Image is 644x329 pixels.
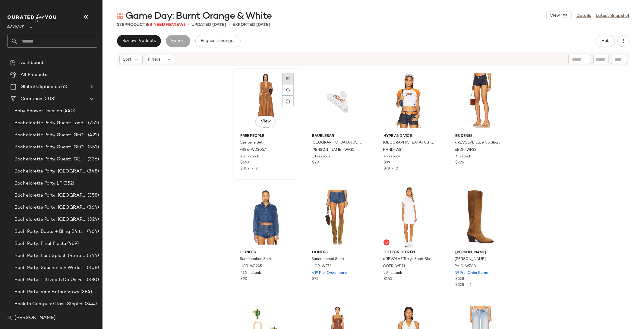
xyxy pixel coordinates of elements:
[240,270,261,276] span: 416 in stock
[60,84,67,90] span: (6)
[384,250,434,255] span: COTTON CITIZEN
[86,204,99,211] span: (364)
[62,180,74,187] span: (352)
[14,228,86,235] span: Bach Party: Boots + Bling B4 the Ring
[235,70,296,131] img: FREE-WD3057_V1.jpg
[240,250,291,255] span: LIONESS
[307,70,368,131] img: BAUR-WA15_V1.jpg
[312,277,318,282] span: $75
[379,187,439,248] img: COTR-WD71_V1.jpg
[240,167,250,171] span: $302
[286,88,290,92] img: svg%3e
[596,13,630,19] a: Latest Snapshot
[455,134,506,139] span: EB Denim
[240,134,291,139] span: Free People
[546,11,572,20] button: View
[86,228,99,235] span: (464)
[384,270,402,276] span: 29 in stock
[455,270,488,276] span: 19 Pre-Order Items
[250,167,256,171] span: •
[240,277,248,282] span: $90
[383,140,434,146] span: [GEOGRAPHIC_DATA][US_STATE] At Austin Homerun Tee
[86,168,99,175] span: (348)
[14,180,62,187] span: Bachelorette Party LP
[312,160,319,166] span: $20
[14,156,86,163] span: Bachelorette Party Guest: [GEOGRAPHIC_DATA]
[455,160,464,166] span: $225
[312,270,347,276] span: 419 Pre-Order Items
[311,264,331,269] span: LIOR-WF73
[383,257,434,262] span: x REVOLVE Tokyo Short Sleeve Mini Dress
[7,316,12,321] img: svg%3e
[86,156,99,163] span: (336)
[235,187,296,248] img: LIOR-WS245_V1.jpg
[396,167,398,171] span: 2
[87,216,99,223] span: (324)
[232,22,270,28] p: Exported [DATE]
[240,140,263,146] span: Gesibelle Set
[384,154,400,160] span: 4 in stock
[14,289,79,296] span: Bach Party: Vino Before Vows
[191,22,226,28] p: updated [DATE]
[256,167,258,171] span: 2
[148,23,185,27] span: (8 Need Review)
[455,154,471,160] span: 7 in stock
[122,39,156,43] span: Review Products
[311,257,344,262] span: Sundrenched Short
[455,277,464,282] span: $528
[62,108,76,115] span: (440)
[7,14,58,22] img: cfy_white_logo.C9jOOHJF.svg
[10,60,16,66] img: svg%3e
[455,147,476,153] span: EBDR-WF33
[117,13,123,19] img: svg%3e
[240,160,249,166] span: $168
[42,96,55,103] span: (508)
[117,35,161,47] button: Review Products
[66,240,79,247] span: (469)
[125,10,272,22] span: Game Day: Burnt Orange & White
[14,252,86,259] span: Bach Party: Last Splash (Retro [GEOGRAPHIC_DATA])
[21,96,42,103] span: Curations
[86,192,99,199] span: (358)
[21,84,60,90] span: Global Clipboards
[87,144,99,151] span: (351)
[14,192,86,199] span: Bachelorette Party: [GEOGRAPHIC_DATA]
[312,134,363,139] span: BaubleBar
[14,277,86,283] span: Bach Party: Till Death Do Us Party
[286,77,290,80] img: svg%3e
[14,144,87,151] span: Bachelorette Party Guest: [GEOGRAPHIC_DATA]
[117,22,185,28] div: Products
[148,56,161,63] span: Filters
[596,35,615,47] button: Hub
[229,21,230,28] span: •
[307,187,368,248] img: LIOR-WF73_V1.jpg
[14,315,56,322] span: [PERSON_NAME]
[240,154,259,160] span: 28 in stock
[14,120,87,127] span: Bachelorette Party Guest: Landing Page
[464,283,470,287] span: •
[87,120,99,127] span: (752)
[240,264,262,269] span: LIOR-WS245
[312,154,330,160] span: 13 in stock
[86,264,99,271] span: (308)
[385,241,388,244] img: svg%3e
[200,39,235,43] span: Request changes
[14,204,86,211] span: Bachelorette Party: [GEOGRAPHIC_DATA]
[14,108,62,115] span: Baby Shower Dresses
[455,140,500,146] span: x REVOLVE Lace Up Short
[384,134,434,139] span: Hype and Vice
[255,116,276,127] button: View
[455,283,464,287] span: $528
[384,167,390,171] span: $78
[384,277,392,282] span: $145
[390,167,396,171] span: •
[379,70,439,131] img: HAND-WS4_V1.jpg
[450,70,511,131] img: EBDR-WF33_V1.jpg
[7,21,24,31] span: Revolve
[383,147,404,153] span: HAND-WS4
[14,132,87,139] span: Bachelorette Party Guest: [GEOGRAPHIC_DATA]
[195,35,241,47] button: Request changes
[311,147,354,153] span: [PERSON_NAME]-WA15
[455,257,486,262] span: [PERSON_NAME]
[86,252,99,259] span: (544)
